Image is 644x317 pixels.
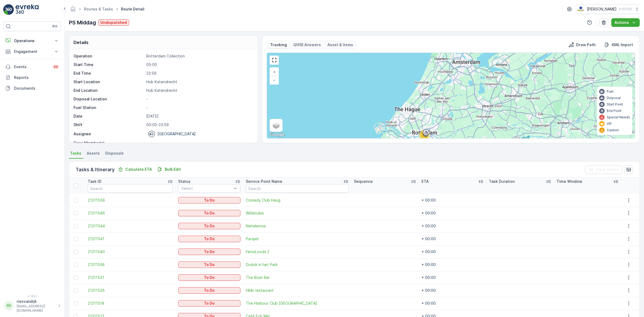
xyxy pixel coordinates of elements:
[246,179,282,184] p: Service Point Name
[246,301,349,306] span: The Harbour Club [GEOGRAPHIC_DATA]
[566,42,598,48] button: Draw Path
[146,114,252,119] p: [DATE]
[70,151,81,156] span: Tasks
[596,167,619,172] p: Clear Filters
[88,179,101,184] p: Task ID
[74,275,78,280] div: Toggle Row Selected
[489,179,515,184] p: Task Duration
[14,49,50,54] p: Engagement
[5,301,13,310] div: RR
[419,284,486,297] td: + 00:00
[178,287,240,294] button: To Do
[577,6,585,12] img: basis-logo_rgb2x.png
[607,115,630,119] p: Special Needs
[246,236,349,242] a: Parqiet
[146,105,252,110] p: -
[3,72,61,83] a: Reports
[74,198,78,202] div: Toggle Row Selected
[146,140,252,146] p: -
[419,297,486,310] td: + 00:00
[576,42,596,48] p: Draw Path
[14,75,59,80] p: Reports
[178,210,240,216] button: To Do
[607,89,613,94] p: Fuel
[607,122,612,126] p: VIP
[88,236,173,242] a: 21311541
[204,288,215,293] p: To Do
[419,245,486,258] td: + 00:00
[105,151,124,156] span: Disposals
[74,53,144,59] p: Operation
[74,114,144,119] p: Date
[146,62,252,67] p: 05:00
[267,53,635,138] div: 0
[74,131,91,137] p: Assignee
[74,301,78,305] div: Toggle Row Selected
[88,301,173,306] a: 21311518
[178,236,240,242] button: To Do
[74,224,78,228] div: Toggle Row Selected
[270,68,278,76] a: Zoom In
[419,194,486,207] td: + 00:00
[74,122,144,127] p: Shift
[422,179,429,184] p: ETA
[146,122,252,127] p: 00:00-23:59
[74,62,144,67] p: Start Time
[270,42,287,48] p: Tracking
[246,210,349,216] a: Wildstube
[74,250,78,254] div: Toggle Row Selected
[74,237,78,241] div: Toggle Row Selected
[165,167,181,172] p: Bulk Edit
[3,46,61,57] button: Engagement
[100,20,127,25] p: Undispatched
[3,299,61,313] button: RRriesvandijk[EMAIL_ADDRESS][DOMAIN_NAME]
[178,223,240,229] button: To Do
[88,249,173,254] a: 21311540
[273,78,276,82] span: −
[88,262,173,267] span: 21311536
[268,131,286,138] a: Open this area in Google Maps (opens a new window)
[246,262,349,267] span: Dudok in het Park
[74,263,78,267] div: Toggle Row Selected
[204,249,215,254] p: To Do
[419,271,486,284] td: + 00:00
[293,42,321,48] p: QHSE Answers
[74,79,144,85] p: Start Location
[14,38,50,43] p: Operations
[419,232,486,245] td: + 00:00
[419,258,486,271] td: + 00:00
[74,88,144,93] p: End Location
[146,88,252,93] p: Hub Katendrecht
[611,18,640,27] button: Actions
[246,288,349,293] a: Hkiki restaurant
[246,223,349,229] a: Nehalennia
[88,223,173,229] span: 21311544
[158,131,196,137] p: [GEOGRAPHIC_DATA]
[204,236,215,242] p: To Do
[204,275,215,280] p: To Do
[587,6,617,12] p: [PERSON_NAME]
[204,262,215,267] p: To Do
[577,4,640,14] button: [PERSON_NAME](+02:00)
[178,261,240,268] button: To Do
[270,56,278,64] a: View Fullscreen
[120,6,145,12] span: Route Detail
[74,71,144,76] p: End Time
[178,300,240,307] button: To Do
[612,42,633,48] p: KML Import
[3,35,61,46] button: Operations
[88,184,173,193] input: Search
[98,19,129,26] button: Undispatched
[270,119,282,131] a: Layers
[273,70,276,74] span: +
[74,288,78,293] div: Toggle Row Selected
[178,274,240,281] button: To Do
[270,76,278,84] a: Zoom Out
[74,105,144,110] p: Fuel Station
